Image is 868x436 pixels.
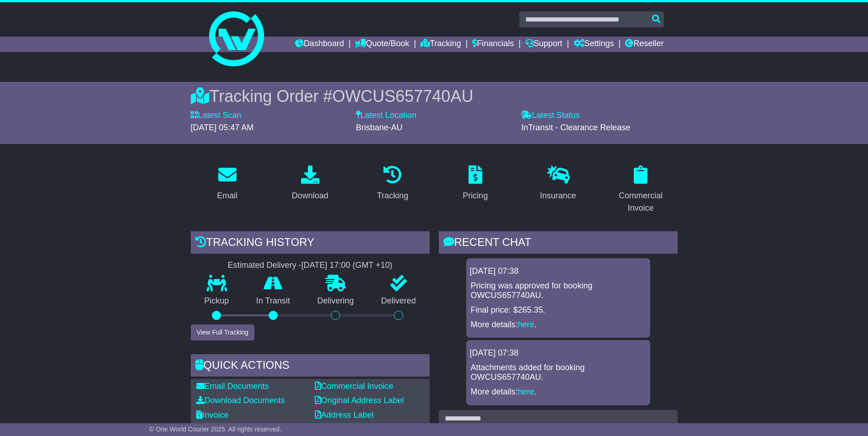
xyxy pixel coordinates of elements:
div: Download [291,190,328,202]
span: InTransit - Clearance Release [521,123,630,132]
span: © One World Courier 2025. All rights reserved. [149,425,281,433]
a: here [518,387,534,396]
a: Settings [574,37,614,52]
a: Quote/Book [355,37,409,52]
div: Commercial Invoice [610,190,672,214]
a: Email Documents [196,382,269,391]
a: Commercial Invoice [315,382,394,391]
button: View Full Tracking [191,324,254,340]
p: In Transit [243,296,304,306]
span: [DATE] 05:47 AM [191,123,254,132]
p: Pricing was approved for booking OWCUS657740AU. [471,281,646,301]
div: Estimated Delivery - [191,261,430,271]
a: Email [211,162,243,205]
div: Insurance [540,190,576,202]
a: Insurance [534,162,582,205]
a: Download [286,162,334,205]
a: Download Documents [196,396,285,405]
p: Delivering [304,296,368,306]
a: Dashboard [295,37,344,52]
p: Final price: $265.35. [471,305,646,315]
div: Tracking [377,190,408,202]
label: Latest Scan [191,111,242,121]
p: More details: . [471,387,646,397]
a: Invoice [196,410,229,420]
div: [DATE] 07:38 [470,266,647,276]
span: Brisbane-AU [356,123,403,132]
div: Tracking history [191,231,430,256]
p: Attachments added for booking OWCUS657740AU. [471,363,646,383]
a: Pricing [457,162,494,205]
div: [DATE] 17:00 (GMT +10) [302,261,393,271]
a: Support [525,37,562,52]
a: Commercial Invoice [604,162,678,218]
a: Reseller [625,37,663,52]
a: here [518,320,534,329]
p: Delivered [367,296,430,306]
div: [DATE] 07:38 [470,348,647,358]
p: More details: . [471,320,646,330]
a: Tracking [421,37,461,52]
label: Latest Status [521,111,580,121]
a: Tracking [371,162,414,205]
p: Pickup [191,296,243,306]
span: OWCUS657740AU [332,87,473,106]
div: Email [217,190,237,202]
a: Original Address Label [315,396,404,405]
label: Latest Location [356,111,416,121]
div: Pricing [463,190,488,202]
a: Financials [472,37,514,52]
div: RECENT CHAT [439,231,678,256]
a: Address Label [315,410,374,420]
div: Quick Actions [191,354,430,379]
div: Tracking Order # [191,86,678,106]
